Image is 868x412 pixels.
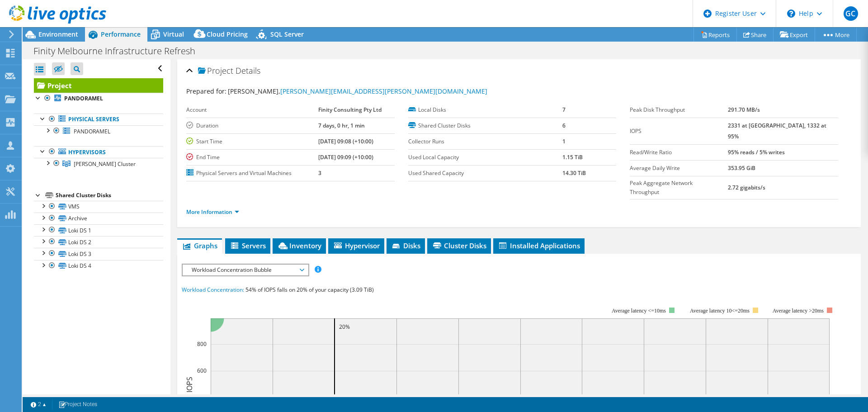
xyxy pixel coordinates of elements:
[186,121,318,130] label: Duration
[101,30,141,38] span: Performance
[198,66,233,76] span: Project
[197,367,207,374] text: 600
[187,265,303,275] span: Workload Concentration Bubble
[693,28,737,42] a: Reports
[245,286,374,294] span: 54% of IOPS falls on 20% of your capacity (3.09 TiB)
[34,146,163,158] a: Hypervisors
[408,153,562,162] label: Used Local Capacity
[736,28,774,42] a: Share
[236,65,260,76] span: Details
[38,30,78,38] span: Environment
[318,153,373,161] b: [DATE] 09:09 (+10:00)
[408,121,562,130] label: Shared Cluster Disks
[29,46,209,56] h1: Finity Melbourne Infrastructure Refresh
[186,169,318,178] label: Physical Servers and Virtual Machines
[74,128,110,135] span: PANDORAMEL
[562,122,566,129] b: 6
[391,241,420,250] span: Disks
[612,308,666,314] tspan: Average latency <=10ms
[186,208,239,216] a: More Information
[562,137,566,145] b: 1
[562,169,586,177] b: 14.30 TiB
[787,9,795,18] svg: \n
[34,78,163,93] a: Project
[318,106,382,114] b: Finity Consulting Pty Ltd
[318,122,365,129] b: 7 days, 0 hr, 1 min
[34,158,163,170] a: Mel Cluster
[182,241,217,250] span: Graphs
[773,308,824,314] text: Average latency >20ms
[74,160,136,168] span: [PERSON_NAME] Cluster
[630,127,727,136] label: IOPS
[844,6,858,21] span: GC
[34,114,163,125] a: Physical Servers
[728,184,765,191] b: 2.72 gigabits/s
[64,95,103,102] b: PANDORAMEL
[728,106,760,114] b: 291.70 MB/s
[186,153,318,162] label: End Time
[630,148,727,157] label: Read/Write Ratio
[197,393,207,401] text: 400
[815,28,857,42] a: More
[318,169,321,177] b: 3
[34,224,163,236] a: Loki DS 1
[56,190,163,201] div: Shared Cluster Disks
[182,286,244,294] span: Workload Concentration:
[184,377,194,393] text: IOPS
[186,87,226,95] label: Prepared for:
[207,30,248,38] span: Cloud Pricing
[408,105,562,114] label: Local Disks
[630,179,727,197] label: Peak Aggregate Network Throughput
[408,137,562,146] label: Collector Runs
[186,105,318,114] label: Account
[34,201,163,213] a: VMS
[34,248,163,260] a: Loki DS 3
[34,125,163,137] a: PANDORAMEL
[432,241,486,250] span: Cluster Disks
[562,106,566,114] b: 7
[230,241,266,250] span: Servers
[333,241,380,250] span: Hypervisor
[630,164,727,173] label: Average Daily Write
[562,153,583,161] b: 1.15 TiB
[318,137,373,145] b: [DATE] 09:08 (+10:00)
[34,213,163,224] a: Archive
[690,308,750,314] tspan: Average latency 10<=20ms
[339,323,350,331] text: 20%
[280,87,487,95] a: [PERSON_NAME][EMAIL_ADDRESS][PERSON_NAME][DOMAIN_NAME]
[34,236,163,248] a: Loki DS 2
[773,28,815,42] a: Export
[52,399,104,410] a: Project Notes
[186,137,318,146] label: Start Time
[728,164,755,172] b: 353.95 GiB
[34,260,163,272] a: Loki DS 4
[728,148,785,156] b: 95% reads / 5% writes
[270,30,304,38] span: SQL Server
[163,30,184,38] span: Virtual
[728,122,826,140] b: 2331 at [GEOGRAPHIC_DATA], 1332 at 95%
[228,87,487,95] span: [PERSON_NAME],
[630,105,727,114] label: Peak Disk Throughput
[277,241,321,250] span: Inventory
[197,340,207,348] text: 800
[24,399,52,410] a: 2
[498,241,580,250] span: Installed Applications
[408,169,562,178] label: Used Shared Capacity
[34,93,163,104] a: PANDORAMEL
